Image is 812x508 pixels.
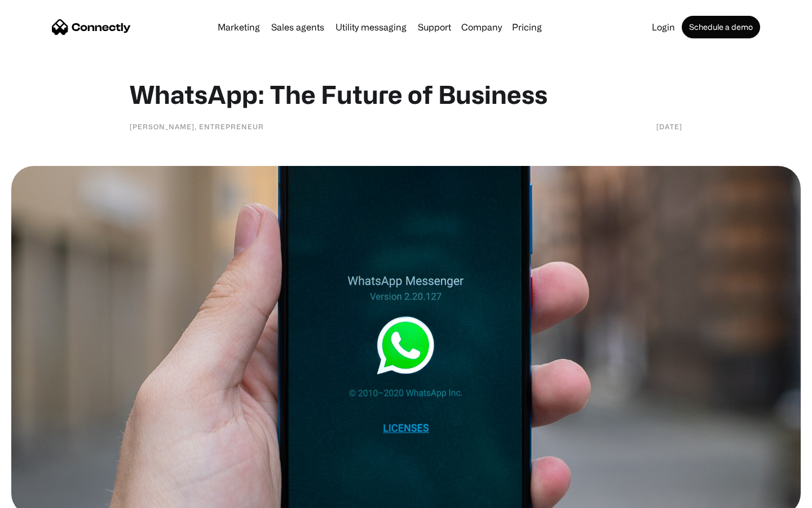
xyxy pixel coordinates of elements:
a: Marketing [213,23,264,32]
a: Sales agents [267,23,329,32]
ul: Language list [23,488,68,504]
div: [PERSON_NAME], Entrepreneur [130,121,264,132]
a: Utility messaging [331,23,411,32]
a: Support [413,23,456,32]
aside: Language selected: English [11,488,68,504]
div: Company [461,19,502,35]
a: Pricing [507,23,546,32]
div: [DATE] [656,121,682,132]
a: Login [647,23,679,32]
a: Schedule a demo [682,16,760,38]
div: Company [458,19,505,35]
h1: WhatsApp: The Future of Business [130,79,682,110]
a: home [52,19,131,36]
